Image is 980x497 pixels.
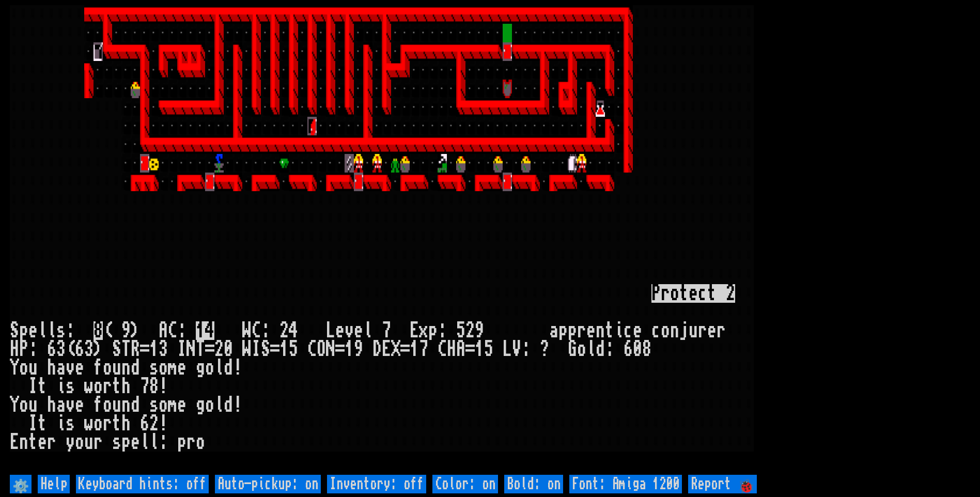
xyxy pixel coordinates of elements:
[140,433,149,452] div: l
[159,359,168,377] div: o
[289,321,298,340] div: 4
[569,475,682,493] input: Font: Amiga 1200
[121,340,131,359] div: T
[689,321,698,340] div: u
[19,433,28,452] div: n
[28,321,38,340] div: e
[28,396,38,414] div: u
[279,321,289,340] div: 2
[540,340,549,359] div: ?
[159,433,168,452] div: :
[66,377,75,396] div: s
[66,340,75,359] div: (
[10,321,19,340] div: S
[391,340,400,359] div: X
[214,359,224,377] div: l
[224,359,233,377] div: d
[149,377,159,396] div: 8
[261,340,270,359] div: S
[56,377,66,396] div: i
[159,414,168,433] div: !
[586,340,596,359] div: l
[447,340,456,359] div: H
[131,321,140,340] div: )
[596,340,605,359] div: d
[66,359,75,377] div: v
[558,321,568,340] div: p
[112,396,121,414] div: u
[66,396,75,414] div: v
[159,396,168,414] div: o
[633,321,642,340] div: e
[456,340,465,359] div: A
[205,359,214,377] div: o
[410,340,419,359] div: 1
[28,340,38,359] div: :
[131,340,140,359] div: R
[456,321,465,340] div: 5
[10,433,19,452] div: E
[707,321,717,340] div: e
[196,321,205,340] mark: 1
[38,433,47,452] div: e
[670,284,679,303] mark: o
[475,321,484,340] div: 9
[345,340,354,359] div: 1
[103,321,112,340] div: (
[75,340,84,359] div: 6
[149,396,159,414] div: s
[428,321,438,340] div: p
[289,340,298,359] div: 5
[56,340,66,359] div: 3
[75,396,84,414] div: e
[214,340,224,359] div: 2
[94,433,103,452] div: r
[661,284,670,303] mark: r
[233,396,242,414] div: !
[465,340,475,359] div: =
[261,321,270,340] div: :
[335,340,345,359] div: =
[186,433,196,452] div: r
[577,321,586,340] div: r
[568,340,577,359] div: G
[112,433,121,452] div: s
[19,321,28,340] div: p
[372,340,382,359] div: D
[168,396,177,414] div: m
[465,321,475,340] div: 2
[131,359,140,377] div: d
[252,321,261,340] div: C
[159,340,168,359] div: 3
[19,359,28,377] div: o
[214,396,224,414] div: l
[112,340,121,359] div: S
[149,359,159,377] div: s
[317,340,326,359] div: O
[688,475,757,493] input: Report 🐞
[66,414,75,433] div: s
[140,340,149,359] div: =
[586,321,596,340] div: e
[633,340,642,359] div: 0
[196,359,205,377] div: g
[205,340,214,359] div: =
[419,321,428,340] div: x
[345,321,354,340] div: v
[233,359,242,377] div: !
[679,284,689,303] mark: t
[605,340,614,359] div: :
[28,359,38,377] div: u
[270,340,279,359] div: =
[121,321,131,340] div: 9
[112,359,121,377] div: u
[121,377,131,396] div: h
[47,433,56,452] div: r
[131,433,140,452] div: e
[651,284,661,303] mark: P
[103,359,112,377] div: o
[84,340,94,359] div: 3
[38,475,70,493] input: Help
[168,321,177,340] div: C
[121,359,131,377] div: n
